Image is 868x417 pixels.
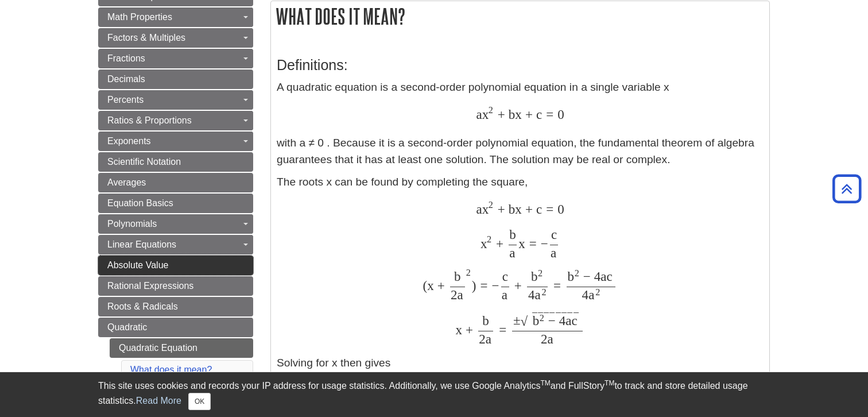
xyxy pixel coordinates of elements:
span: 2 [541,287,546,298]
a: Math Properties [98,7,253,27]
span: Polynomials [107,219,157,229]
a: Exponents [98,132,253,151]
span: a [534,287,540,302]
span: ( [423,278,427,293]
span: b [531,269,538,284]
a: Rational Expressions [98,276,253,296]
span: a [551,245,556,260]
span: 2 [538,268,542,279]
span: a [547,331,553,346]
span: Roots & Radicals [107,302,178,311]
span: Rational Expressions [107,281,193,291]
span: x [515,107,522,122]
span: Scientific Notation [107,157,181,167]
span: Equation Basics [107,198,173,208]
span: a [502,287,507,302]
span: c [502,269,508,284]
span: − [580,269,591,284]
span: x [480,236,487,251]
span: x [427,278,434,293]
span: Percents [107,95,144,105]
span: a [565,313,571,328]
span: Factors & Multiples [107,33,185,43]
span: 4 [582,287,589,302]
span: b [454,269,461,284]
a: Polynomials [98,214,253,234]
span: 2 [540,312,544,323]
span: Absolute Value [107,260,168,270]
span: x [482,202,489,217]
span: a [588,287,594,302]
div: This site uses cookies and records your IP address for usage statistics. Additionally, we use Goo... [98,379,770,410]
span: + [522,107,533,122]
span: a [476,202,482,217]
a: Equation Basics [98,194,253,213]
sup: TM [540,379,550,387]
span: b [533,313,540,328]
span: ) [472,278,476,293]
span: Averages [107,177,146,187]
span: 2 [451,287,458,302]
span: a [600,269,606,284]
span: − [537,236,548,251]
span: 2 [489,199,493,210]
span: − [488,278,499,293]
button: Close [188,393,211,410]
a: Roots & Radicals [98,297,253,316]
sup: TM [604,379,614,387]
span: 2 [575,268,579,279]
a: Quadratic [98,318,253,337]
span: ± [513,312,521,327]
a: Fractions [98,49,253,68]
a: Linear Equations [98,235,253,254]
a: Scientific Notation [98,152,253,172]
span: √ [521,314,528,329]
span: = [542,107,553,122]
span: b [505,202,516,217]
span: 4 [528,287,535,302]
p: A quadratic equation is a second-order polynomial equation in a single variable x with a ≠ 0 . Be... [277,79,764,168]
span: a [457,287,463,302]
span: 2 [541,331,548,346]
span: Linear Equations [107,240,176,249]
h3: Definitions: [277,57,764,74]
span: Fractions [107,53,145,63]
a: Absolute Value [98,256,253,275]
a: Read More [136,396,181,406]
a: Back to Top [828,181,865,196]
span: = [525,236,537,251]
span: 4 [556,313,566,328]
span: 0 [553,107,564,122]
span: Exponents [107,136,151,146]
span: + [511,278,522,293]
span: 2 [489,105,493,115]
span: + [493,236,503,251]
a: Quadratic Equation [110,338,253,358]
h2: What does it mean? [271,1,769,32]
span: x [515,202,522,217]
span: − [545,313,556,328]
span: c [551,227,557,242]
span: c [533,107,542,122]
span: + [434,278,445,293]
span: a [509,245,515,260]
span: b [509,227,516,242]
a: What does it mean? [130,365,212,374]
span: = [495,322,506,337]
a: Averages [98,173,253,192]
span: c [572,313,578,328]
span: + [494,202,505,217]
span: + [522,202,533,217]
span: 2 [466,267,471,278]
span: Ratios & Proportions [107,115,192,125]
span: a [486,331,491,346]
a: Decimals [98,69,253,89]
span: x [455,322,462,337]
span: + [462,322,473,337]
span: Quadratic [107,322,147,332]
span: 2 [595,287,600,298]
a: Factors & Multiples [98,28,253,48]
span: = [549,278,561,293]
span: a [476,107,482,122]
span: = [476,278,488,293]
